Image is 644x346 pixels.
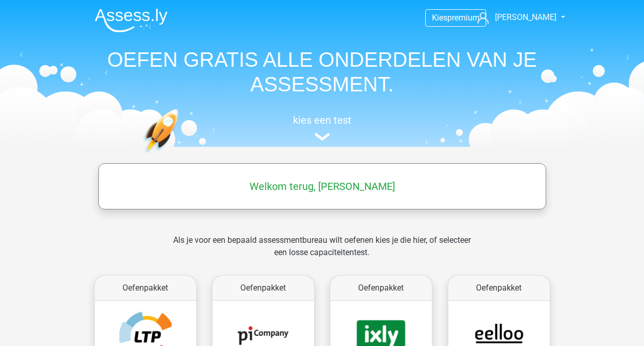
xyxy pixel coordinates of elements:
[165,234,479,271] div: Als je voor een bepaald assessmentbureau wilt oefenen kies je die hier, of selecteer een losse ca...
[95,8,168,32] img: Assessly
[143,109,218,202] img: oefenen
[447,13,480,23] span: premium
[473,11,557,24] a: [PERSON_NAME]
[432,13,447,23] span: Kies
[426,11,486,25] a: Kiespremium
[87,114,558,126] h5: kies een test
[87,114,558,141] a: kies een test
[315,133,330,141] img: assessment
[87,47,558,97] h1: OEFEN GRATIS ALLE ONDERDELEN VAN JE ASSESSMENT.
[103,180,541,193] h5: Welkom terug, [PERSON_NAME]
[495,12,556,22] span: [PERSON_NAME]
